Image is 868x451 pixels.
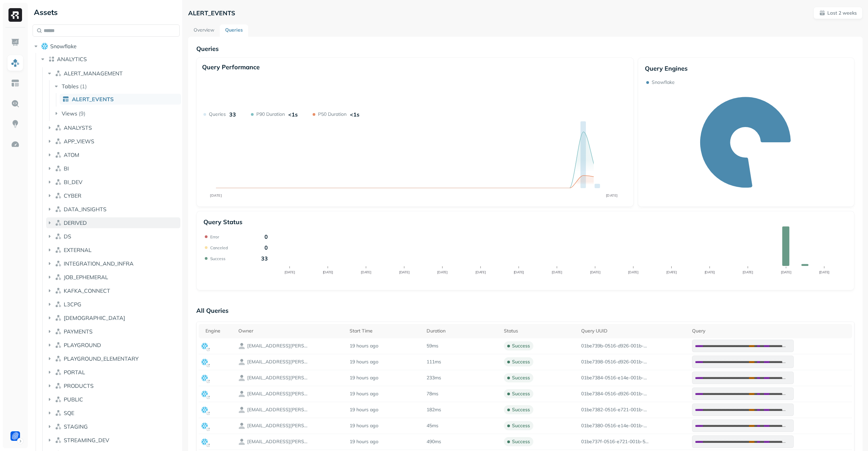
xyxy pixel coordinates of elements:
[46,231,180,242] button: DS
[427,438,441,445] p: 490ms
[427,328,498,334] div: Duration
[581,375,649,381] p: 01be7384-0516-e14e-001b-5903555645ae
[11,140,20,149] img: Optimization
[53,108,181,119] button: Views(9)
[361,270,371,274] tspan: [DATE]
[64,179,82,185] span: BI_DEV
[504,328,576,334] div: Status
[743,270,753,274] tspan: [DATE]
[513,270,524,274] tspan: [DATE]
[247,359,308,365] p: OR.ALPERT@FORTER.COM
[62,83,79,90] span: Tables
[57,56,87,62] span: ANALYTICS
[46,177,180,187] button: BI_DEV
[64,410,74,416] span: SQE
[288,111,298,118] p: <1s
[203,218,242,226] p: Query Status
[196,45,854,53] p: Queries
[55,396,62,403] img: namespace
[64,314,125,321] span: [DEMOGRAPHIC_DATA]
[229,111,236,118] p: 33
[210,256,225,261] p: Success
[247,407,308,413] p: OR.ALPERT@FORTER.COM
[196,304,854,318] p: All Queries
[55,124,62,131] img: namespace
[666,270,677,274] tspan: [DATE]
[512,422,530,429] p: success
[46,394,180,405] button: PUBLIC
[581,359,649,365] p: 01be7398-0516-d926-001b-59035556ff06
[64,151,79,158] span: ATOM
[819,270,829,274] tspan: [DATE]
[692,328,849,334] div: Query
[188,24,220,37] a: Overview
[60,94,181,105] a: ALERT_EVENTS
[55,165,62,172] img: namespace
[238,359,245,365] img: owner
[238,343,245,349] img: owner
[46,190,180,201] button: CYBER
[581,422,649,429] p: 01be7380-0516-e14e-001b-590355564162
[55,342,62,348] img: namespace
[11,79,20,88] img: Asset Explorer
[318,111,347,118] p: P50 Duration
[512,359,530,365] p: success
[64,328,93,335] span: PAYMENTS
[64,70,123,77] span: ALERT_MANAGEMENT
[55,151,62,158] img: namespace
[512,391,530,397] p: success
[64,165,69,172] span: BI
[55,247,62,253] img: namespace
[46,285,180,296] button: KAFKA_CONNECT
[50,43,77,50] span: Snowflake
[256,111,285,118] p: P90 Duration
[64,124,92,131] span: ANALYSTS
[64,274,108,281] span: JOB_EPHEMERAL
[39,54,180,65] button: ANALYTICS
[80,83,87,90] p: ( 1 )
[11,431,20,441] img: Forter
[8,8,22,22] img: Ryft
[247,375,308,381] p: OR.ALPERT@FORTER.COM
[46,68,180,79] button: ALERT_MANAGEMENT
[64,206,106,213] span: DATA_INSIGHTS
[350,391,421,397] p: 19 hours ago
[64,369,85,376] span: PORTAL
[628,270,638,274] tspan: [DATE]
[350,111,359,118] p: <1s
[41,43,48,49] img: root
[46,245,180,255] button: EXTERNAL
[79,110,85,117] p: ( 9 )
[55,138,62,145] img: namespace
[238,422,245,429] img: owner
[247,391,308,397] p: OR.ALPERT@FORTER.COM
[55,70,62,77] img: namespace
[205,328,233,334] div: Engine
[55,192,62,199] img: namespace
[238,391,245,397] img: owner
[55,369,62,376] img: namespace
[581,407,649,413] p: 01be7382-0516-e721-001b-59035556063a
[210,193,222,198] tspan: [DATE]
[209,111,226,118] p: Queries
[512,375,530,381] p: success
[581,438,649,445] p: 01be737f-0516-e721-001b-590355560362
[552,270,562,274] tspan: [DATE]
[46,435,180,446] button: STREAMING_DEV
[813,7,863,19] button: Last 2 weeks
[427,391,438,397] p: 78ms
[46,326,180,337] button: PAYMENTS
[55,287,62,294] img: namespace
[261,255,268,262] p: 33
[322,270,333,274] tspan: [DATE]
[427,375,441,381] p: 233ms
[55,328,62,335] img: namespace
[238,407,245,413] img: owner
[590,270,600,274] tspan: [DATE]
[55,206,62,213] img: namespace
[247,438,308,445] p: OR.ALPERT@FORTER.COM
[512,407,530,413] p: success
[581,343,649,349] p: 01be739b-0516-d926-001b-5903555791b6
[46,163,180,174] button: BI
[11,38,20,47] img: Dashboard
